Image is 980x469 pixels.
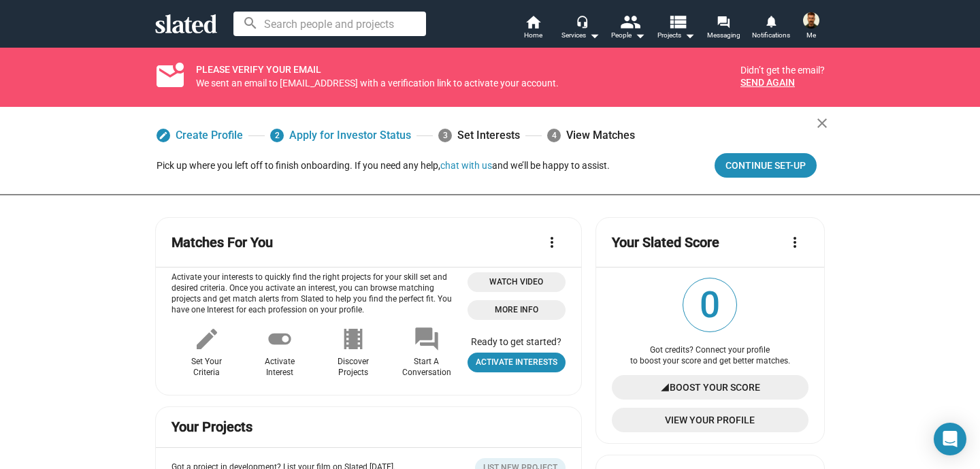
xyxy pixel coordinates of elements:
span: 0 [683,278,736,331]
button: Projects [652,14,700,44]
mat-icon: forum [413,325,440,353]
mat-card-title: Your Slated Score [612,233,719,252]
div: Got credits? Connect your profile to boost your score and get better matches. [612,345,808,367]
span: View Your Profile [623,408,798,432]
mat-icon: forum [717,15,730,28]
span: 2 [270,129,284,142]
a: View Your Profile [612,408,808,432]
button: Continue Set-up [715,153,817,178]
div: Set Your Criteria [191,357,222,378]
img: weflkv dd [803,12,819,29]
a: 2Apply for Investor Status [270,123,411,148]
mat-icon: arrow_drop_down [632,27,648,44]
mat-icon: close [814,115,830,131]
button: Open 'Opportunities Intro Video' dialog [468,272,566,292]
div: Ready to get started? [468,336,566,347]
mat-icon: arrow_drop_down [681,27,698,44]
a: Open user profile page - opportunities tab [468,353,566,372]
mat-icon: mark_email_unread [154,68,186,84]
p: Activate your interests to quickly find the right projects for your skill set and desired criteri... [171,272,462,316]
button: Services [557,14,604,44]
span: Activate Interests [476,355,557,370]
div: Didn’t get the email? [740,64,825,77]
div: We sent an email to [EMAIL_ADDRESS] with a verification link to activate your account. [196,77,730,90]
mat-icon: notifications [764,14,777,27]
span: Projects [657,27,695,44]
div: Activate Interest [265,357,295,378]
mat-icon: home [525,14,541,30]
span: 3 [438,129,452,142]
a: More Info [468,300,566,320]
mat-icon: headset_mic [576,15,588,27]
mat-card-title: Matches For You [171,233,273,252]
mat-icon: signal_cellular_4_bar [660,375,670,400]
mat-icon: arrow_drop_down [586,27,602,44]
span: Continue Set-up [725,153,806,178]
a: Boost Your Score [612,375,808,400]
mat-icon: more_vert [544,234,560,250]
button: chat with us [440,160,492,171]
span: Messaging [707,27,740,44]
button: weflkv ddMe [795,10,828,45]
span: Me [806,27,816,44]
input: Search people and projects [233,12,426,36]
mat-icon: people [620,12,640,31]
button: People [604,14,652,44]
a: Messaging [700,14,747,44]
div: Pick up where you left off to finish onboarding. If you need any help, and we’ll be happy to assist. [157,159,610,172]
mat-icon: toggle_on [266,325,293,353]
span: Notifications [752,27,790,44]
div: View Matches [547,123,635,148]
a: Home [509,14,557,44]
div: People [611,27,645,44]
div: Start A Conversation [402,357,451,378]
div: Services [561,27,600,44]
a: Create Profile [157,123,243,148]
mat-card-title: Your Projects [171,418,252,436]
span: Home [524,27,542,44]
mat-icon: edit [193,325,220,353]
div: Set Interests [438,123,520,148]
mat-icon: view_list [668,12,687,31]
span: Watch Video [476,275,557,289]
span: 4 [547,129,561,142]
button: Send again [740,77,795,88]
div: Discover Projects [338,357,369,378]
span: More Info [476,303,557,317]
mat-icon: local_movies [340,325,367,353]
div: PLEASE VERIFY YOUR EMAIL [196,61,730,76]
mat-icon: more_vert [787,234,803,250]
a: Notifications [747,14,795,44]
mat-icon: edit [159,131,168,140]
div: Open Intercom Messenger [934,423,966,455]
span: Boost Your Score [670,375,760,400]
